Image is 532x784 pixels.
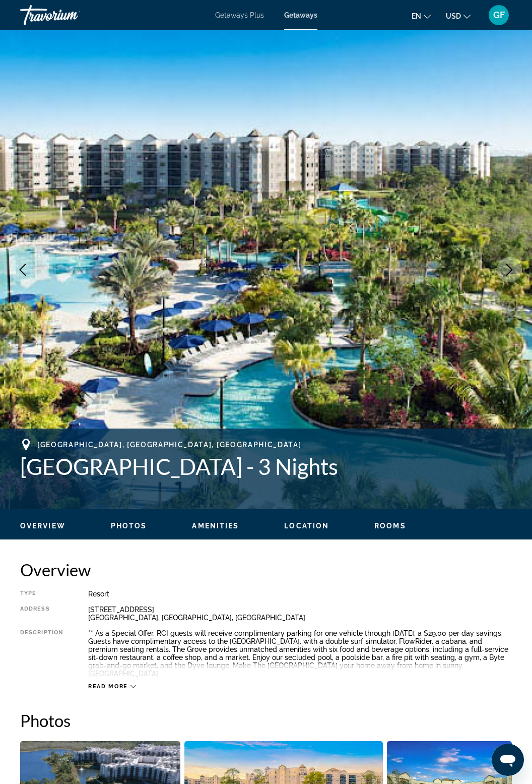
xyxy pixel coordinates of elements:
span: Rooms [374,522,406,530]
span: Overview [20,522,65,530]
button: Location [284,521,329,530]
a: Getaways [284,11,317,19]
a: Getaways Plus [215,11,264,19]
div: ** As a Special Offer, RCI guests will receive complimentary parking for one vehicle through [DAT... [88,629,512,678]
span: en [412,12,421,20]
iframe: Button to launch messaging window [492,744,524,776]
button: Overview [20,521,65,530]
button: Amenities [192,521,239,530]
div: Type [20,590,63,598]
h2: Overview [20,560,512,580]
span: [GEOGRAPHIC_DATA], [GEOGRAPHIC_DATA], [GEOGRAPHIC_DATA] [37,441,301,449]
span: USD [446,12,461,20]
button: Next image [497,257,522,282]
button: Change currency [446,9,471,23]
div: Address [20,606,63,622]
button: Rooms [374,521,406,530]
button: Previous image [10,257,35,282]
a: Travorium [20,2,121,28]
span: GF [493,10,505,20]
button: Change language [412,9,431,23]
div: [STREET_ADDRESS] [GEOGRAPHIC_DATA], [GEOGRAPHIC_DATA], [GEOGRAPHIC_DATA] [88,606,512,622]
h1: [GEOGRAPHIC_DATA] - 3 Nights [20,453,512,479]
span: Read more [88,683,128,690]
div: Description [20,629,63,678]
h2: Photos [20,710,512,731]
button: Photos [111,521,147,530]
button: User Menu [486,5,512,26]
div: Resort [88,590,512,598]
span: Location [284,522,329,530]
span: Photos [111,522,147,530]
span: Amenities [192,522,239,530]
button: Read more [88,683,136,690]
